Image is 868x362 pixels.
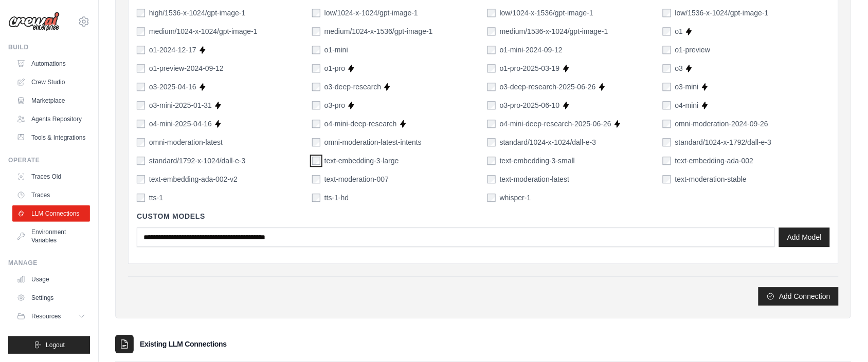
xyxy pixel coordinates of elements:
[8,43,90,51] div: Build
[500,63,560,73] label: o1-pro-2025-03-19
[663,138,671,146] input: standard/1024-x-1792/dall-e-3
[324,119,397,129] label: o4-mini-deep-research
[137,101,145,109] input: o3-mini-2025-01-31
[324,193,349,203] label: tts-1-hd
[137,157,145,165] input: standard/1792-x-1024/dall-e-3
[12,168,90,185] a: Traces Old
[324,137,422,147] label: omni-moderation-latest-intents
[312,101,320,109] input: o3-pro
[324,82,382,92] label: o3-deep-research
[137,120,145,128] input: o4-mini-2025-04-16
[137,46,145,54] input: o1-2024-12-17
[149,82,196,92] label: o3-2025-04-16
[149,137,223,147] label: omni-moderation-latest
[663,101,671,109] input: o4-mini
[675,156,754,166] label: text-embedding-ada-002
[137,194,145,202] input: tts-1
[675,100,699,110] label: o4-mini
[487,120,496,128] input: o4-mini-deep-research-2025-06-26
[8,336,90,354] button: Logout
[12,224,90,249] a: Environment Variables
[500,26,608,36] label: medium/1536-x-1024/gpt-image-1
[312,175,320,183] input: text-moderation-007
[137,83,145,91] input: o3-2025-04-16
[758,287,839,306] button: Add Connection
[500,100,560,110] label: o3-pro-2025-06-10
[8,259,90,267] div: Manage
[487,83,496,91] input: o3-deep-research-2025-06-26
[500,119,611,129] label: o4-mini-deep-research-2025-06-26
[675,8,769,18] label: low/1536-x-1024/gpt-image-1
[31,312,61,320] span: Resources
[500,8,593,18] label: low/1024-x-1536/gpt-image-1
[324,156,399,166] label: text-embedding-3-large
[500,174,569,184] label: text-moderation-latest
[500,156,575,166] label: text-embedding-3-small
[663,120,671,128] input: omni-moderation-2024-09-26
[137,9,145,17] input: high/1536-x-1024/gpt-image-1
[12,74,90,90] a: Crew Studio
[324,8,418,18] label: low/1024-x-1024/gpt-image-1
[140,339,227,349] h3: Existing LLM Connections
[149,156,246,166] label: standard/1792-x-1024/dall-e-3
[312,9,320,17] input: low/1024-x-1024/gpt-image-1
[675,137,772,147] label: standard/1024-x-1792/dall-e-3
[149,63,224,73] label: o1-preview-2024-09-12
[675,119,768,129] label: omni-moderation-2024-09-26
[312,27,320,35] input: medium/1024-x-1536/gpt-image-1
[312,64,320,72] input: o1-pro
[46,341,65,349] span: Logout
[149,8,246,18] label: high/1536-x-1024/gpt-image-1
[137,138,145,146] input: omni-moderation-latest
[663,175,671,183] input: text-moderation-stable
[663,157,671,165] input: text-embedding-ada-002
[12,111,90,127] a: Agents Repository
[324,26,433,36] label: medium/1024-x-1536/gpt-image-1
[324,45,348,55] label: o1-mini
[8,12,60,31] img: Logo
[137,211,830,221] h4: Custom Models
[312,194,320,202] input: tts-1-hd
[663,83,671,91] input: o3-mini
[149,100,212,110] label: o3-mini-2025-01-31
[487,27,496,35] input: medium/1536-x-1024/gpt-image-1
[312,138,320,146] input: omni-moderation-latest-intents
[779,227,830,247] button: Add Model
[487,175,496,183] input: text-moderation-latest
[663,46,671,54] input: o1-preview
[663,9,671,17] input: low/1536-x-1024/gpt-image-1
[12,308,90,325] button: Resources
[663,27,671,35] input: o1
[487,64,496,72] input: o1-pro-2025-03-19
[675,63,683,73] label: o3
[500,45,563,55] label: o1-mini-2024-09-12
[149,193,163,203] label: tts-1
[12,205,90,222] a: LLM Connections
[675,174,747,184] label: text-moderation-stable
[675,82,699,92] label: o3-mini
[149,174,238,184] label: text-embedding-ada-002-v2
[500,82,596,92] label: o3-deep-research-2025-06-26
[500,137,596,147] label: standard/1024-x-1024/dall-e-3
[487,46,496,54] input: o1-mini-2024-09-12
[149,119,212,129] label: o4-mini-2025-04-16
[312,157,320,165] input: text-embedding-3-large
[487,157,496,165] input: text-embedding-3-small
[312,120,320,128] input: o4-mini-deep-research
[487,194,496,202] input: whisper-1
[12,129,90,146] a: Tools & Integrations
[12,55,90,72] a: Automations
[149,45,196,55] label: o1-2024-12-17
[12,271,90,288] a: Usage
[324,100,345,110] label: o3-pro
[312,46,320,54] input: o1-mini
[675,45,710,55] label: o1-preview
[487,138,496,146] input: standard/1024-x-1024/dall-e-3
[324,174,389,184] label: text-moderation-007
[12,290,90,306] a: Settings
[149,26,258,36] label: medium/1024-x-1024/gpt-image-1
[675,26,683,36] label: o1
[500,193,531,203] label: whisper-1
[137,27,145,35] input: medium/1024-x-1024/gpt-image-1
[12,92,90,109] a: Marketplace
